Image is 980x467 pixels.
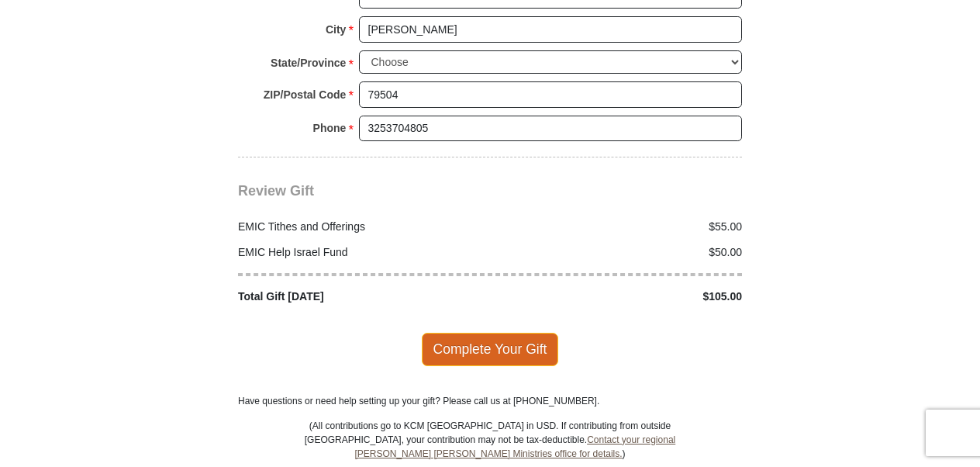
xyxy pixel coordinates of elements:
[238,183,314,199] span: Review Gift
[230,244,491,261] div: EMIC Help Israel Fund
[490,244,751,261] div: $50.00
[271,52,346,74] strong: State/Province
[264,84,347,106] strong: ZIP/Postal Code
[490,289,751,305] div: $105.00
[490,219,751,235] div: $55.00
[238,394,742,408] p: Have questions or need help setting up your gift? Please call us at [PHONE_NUMBER].
[422,333,559,365] span: Complete Your Gift
[313,117,347,139] strong: Phone
[230,289,491,305] div: Total Gift [DATE]
[354,434,675,459] a: Contact your regional [PERSON_NAME] [PERSON_NAME] Ministries office for details.
[326,19,346,40] strong: City
[230,219,491,235] div: EMIC Tithes and Offerings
